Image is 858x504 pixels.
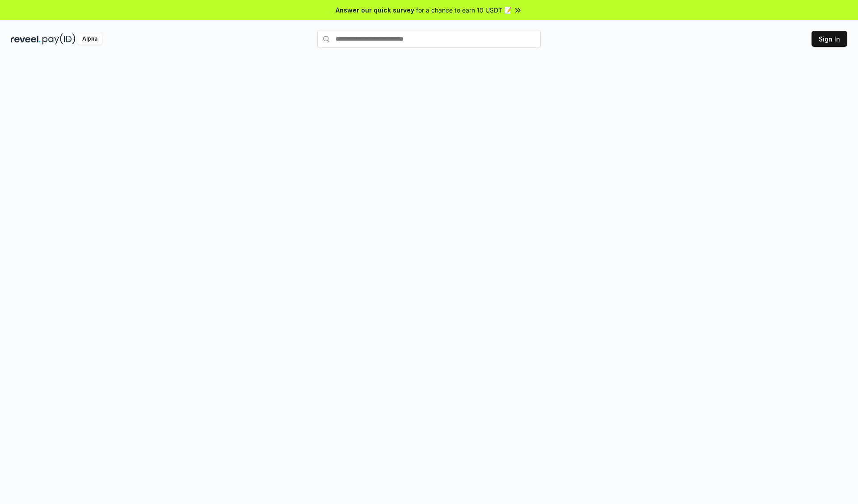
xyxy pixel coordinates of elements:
span: for a chance to earn 10 USDT 📝 [416,5,512,15]
img: reveel_dark [11,33,41,45]
div: Alpha [77,33,102,45]
button: Sign In [812,31,847,47]
img: pay_id [42,33,76,45]
span: Answer our quick survey [336,5,414,15]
